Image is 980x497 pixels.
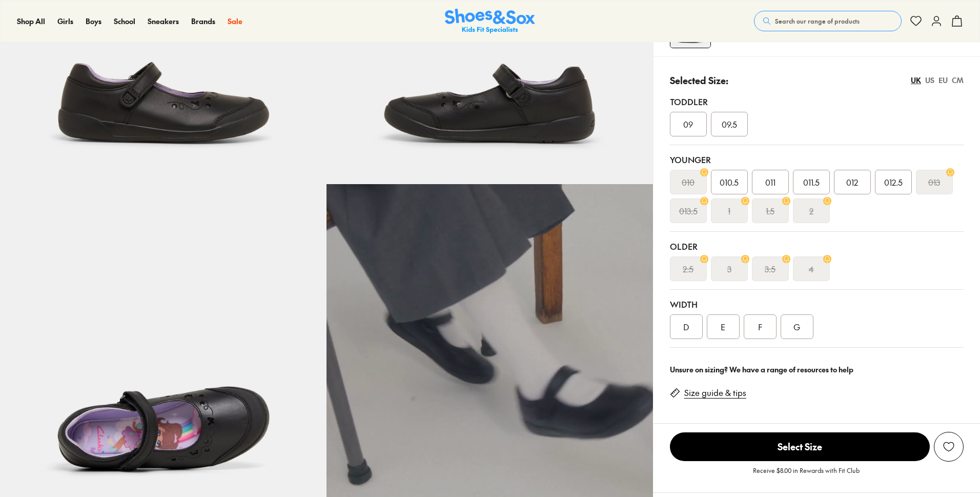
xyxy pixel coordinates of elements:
span: Sneakers [148,16,179,26]
span: 011.5 [803,176,820,188]
div: D [670,314,703,339]
s: 1.5 [766,205,774,217]
span: 010.5 [720,176,739,188]
span: Shop All [17,16,45,26]
div: G [781,314,813,339]
a: Sneakers [148,16,179,27]
span: School [114,16,135,26]
span: Sale [228,16,242,26]
a: Size guide & tips [684,387,746,399]
button: Search our range of products [754,11,902,31]
s: 4 [809,263,814,275]
a: Brands [191,16,215,27]
s: 3 [727,263,731,275]
s: 1 [728,205,730,217]
div: UK [911,75,921,86]
span: Select Size [670,432,930,461]
s: 2 [809,205,813,217]
span: Boys [86,16,101,26]
div: Younger [670,153,964,166]
s: 3.5 [765,263,775,275]
span: Search our range of products [775,16,860,26]
div: Width [670,298,964,310]
div: US [925,75,934,86]
p: Selected Size: [670,73,728,87]
s: 013 [928,176,940,188]
button: Add to Wishlist [934,432,964,462]
s: 013.5 [679,205,698,217]
div: Older [670,240,964,252]
a: School [114,16,135,27]
a: Girls [57,16,73,27]
div: Toddler [670,95,964,108]
div: CM [952,75,964,86]
div: E [707,314,740,339]
div: EU [938,75,948,86]
div: Unsure on sizing? We have a range of resources to help [670,364,964,375]
a: Shop All [17,16,45,27]
span: Girls [57,16,73,26]
a: Shoes & Sox [445,9,535,34]
a: Boys [86,16,101,27]
div: F [744,314,777,339]
span: Brands [191,16,215,26]
s: 010 [682,176,695,188]
button: Select Size [670,432,930,462]
s: 2.5 [683,263,693,275]
span: 09.5 [722,118,737,130]
span: 012.5 [884,176,903,188]
span: 011 [765,176,775,188]
img: SNS_Logo_Responsive.svg [445,9,535,34]
p: Receive $8.00 in Rewards with Fit Club [753,466,860,484]
span: 012 [846,176,858,188]
span: 09 [683,118,693,130]
a: Sale [228,16,242,27]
